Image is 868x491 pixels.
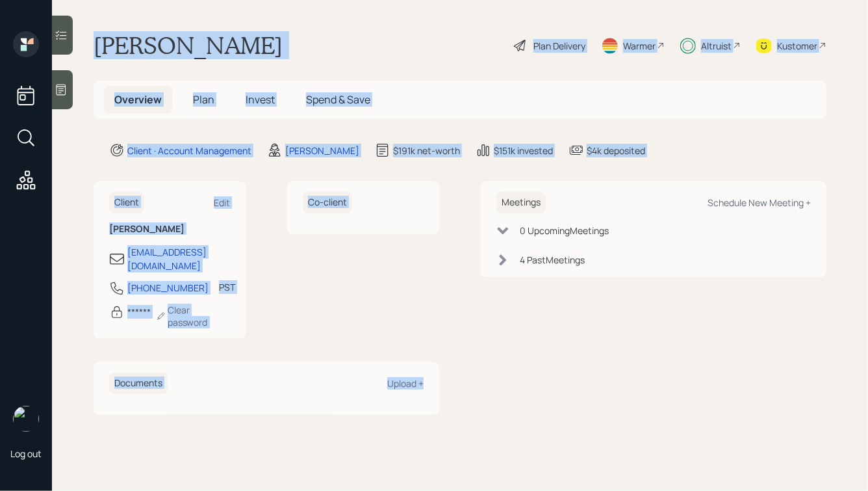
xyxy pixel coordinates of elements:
div: 4 Past Meeting s [520,253,585,267]
div: $151k invested [494,144,553,157]
div: $4k deposited [587,144,645,157]
h6: Co-client [303,192,352,213]
span: Overview [114,92,162,107]
div: Edit [214,196,230,209]
span: Invest [246,92,275,107]
h6: Client [109,192,144,213]
div: Client · Account Management [127,144,251,157]
div: $191k net-worth [393,144,460,157]
h6: Meetings [496,192,546,213]
div: Plan Delivery [533,39,585,53]
div: Altruist [701,39,732,53]
div: Clear password [156,304,230,328]
div: 0 Upcoming Meeting s [520,224,609,237]
div: Kustomer [777,39,817,53]
span: Plan [193,92,214,107]
h6: Documents [109,373,168,394]
img: hunter_neumayer.jpg [13,406,39,432]
div: Log out [10,447,42,460]
div: Schedule New Meeting + [708,196,811,209]
div: Upload + [387,377,424,390]
span: Spend & Save [306,92,370,107]
div: [PERSON_NAME] [285,144,359,157]
h6: [PERSON_NAME] [109,224,230,235]
div: [EMAIL_ADDRESS][DOMAIN_NAME] [127,245,230,272]
div: Warmer [623,39,656,53]
div: PST [219,280,235,294]
h1: [PERSON_NAME] [94,31,283,60]
div: [PHONE_NUMBER] [127,281,209,295]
